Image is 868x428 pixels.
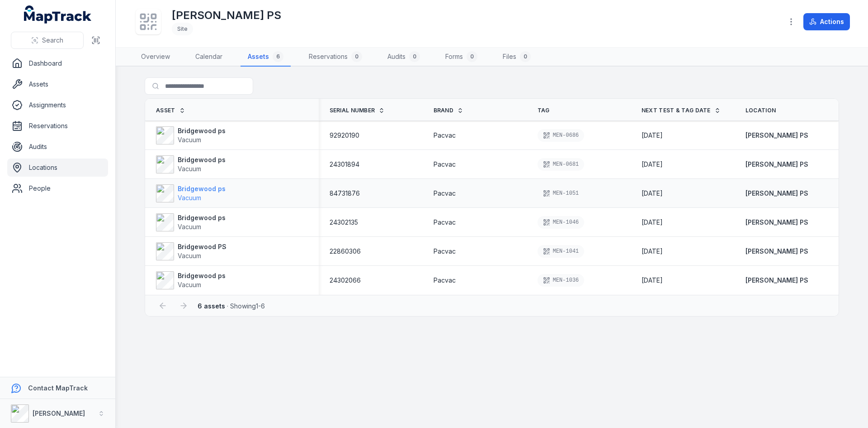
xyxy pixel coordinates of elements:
a: Asset [156,107,185,114]
strong: Bridgewood ps [178,184,226,193]
div: MEN-1041 [538,245,585,258]
a: People [7,179,108,197]
span: [PERSON_NAME] PS [745,189,808,197]
a: Bridgewood psVacuum [156,126,226,144]
a: Assets [7,75,108,93]
a: [PERSON_NAME] PS [745,276,808,285]
span: 24301894 [330,160,359,169]
button: Actions [803,13,850,30]
span: Pacvac [434,131,456,140]
strong: Bridgewood ps [178,155,226,164]
span: Pacvac [434,160,456,169]
a: Bridgewood psVacuum [156,213,226,231]
span: Vacuum [178,136,201,144]
time: 2/7/2026, 12:00:00 AM [642,276,663,285]
span: [DATE] [642,276,663,284]
div: Site [172,23,193,35]
span: Pacvac [434,218,456,227]
span: Pacvac [434,247,456,256]
strong: Bridgewood ps [178,213,226,222]
span: [DATE] [642,131,663,139]
div: 0 [467,51,477,62]
a: Dashboard [7,54,108,72]
span: Asset [156,107,175,114]
a: Assignments [7,96,108,114]
div: MEN-0686 [538,129,585,142]
a: Bridgewood psVacuum [156,184,226,202]
span: [DATE] [642,189,663,197]
span: Search [42,36,63,45]
span: 22860306 [330,247,361,256]
div: MEN-1051 [538,187,585,200]
a: Overview [134,48,177,67]
span: [PERSON_NAME] PS [745,247,808,255]
span: Vacuum [178,252,201,260]
span: [PERSON_NAME] PS [745,276,808,284]
span: Vacuum [178,194,201,202]
a: [PERSON_NAME] PS [745,189,808,198]
span: · Showing 1 - 6 [198,302,265,310]
time: 2/7/2026, 12:00:00 AM [642,131,663,140]
strong: [PERSON_NAME] [33,409,85,417]
span: Brand [434,107,454,114]
a: Reservations0 [302,48,369,67]
a: Next test & tag date [642,107,721,114]
button: Search [11,32,84,49]
time: 2/7/2026, 12:00:00 AM [642,247,663,256]
span: 92920190 [330,131,359,140]
div: 0 [351,51,362,62]
a: Brand [434,107,464,114]
a: MapTrack [24,5,92,24]
span: [DATE] [642,160,663,168]
a: [PERSON_NAME] PS [745,247,808,256]
div: MEN-1046 [538,216,585,229]
h1: [PERSON_NAME] PS [172,8,281,23]
div: MEN-0681 [538,158,585,171]
a: Assets6 [241,48,291,67]
a: [PERSON_NAME] PS [745,131,808,140]
span: [PERSON_NAME] PS [745,131,808,139]
span: [PERSON_NAME] PS [745,218,808,226]
strong: Bridgewood ps [178,271,226,280]
a: Reservations [7,117,108,135]
a: Calendar [188,48,230,67]
strong: Bridgewood ps [178,126,226,135]
span: Location [745,107,776,114]
span: Vacuum [178,223,201,231]
div: 0 [409,51,420,62]
a: Audits0 [380,48,427,67]
time: 2/5/2026, 12:00:00 AM [642,189,663,198]
a: Forms0 [438,48,485,67]
div: 0 [520,51,531,62]
span: Next test & tag date [642,107,711,114]
span: [PERSON_NAME] PS [745,160,808,168]
span: 24302135 [330,218,358,227]
span: Pacvac [434,189,456,198]
div: 6 [273,51,283,62]
span: Vacuum [178,281,201,289]
a: Files0 [495,48,538,67]
a: [PERSON_NAME] PS [745,160,808,169]
span: 24302066 [330,276,361,285]
div: MEN-1036 [538,274,585,287]
a: Bridgewood psVacuum [156,271,226,289]
span: Serial Number [330,107,375,114]
time: 2/7/2026, 12:00:00 AM [642,160,663,169]
a: Locations [7,159,108,177]
a: Audits [7,138,108,156]
a: [PERSON_NAME] PS [745,218,808,227]
span: [DATE] [642,218,663,226]
a: Bridgewood psVacuum [156,155,226,173]
a: Serial Number [330,107,385,114]
span: [DATE] [642,247,663,255]
strong: Bridgewood PS [178,242,226,251]
strong: 6 assets [198,302,225,310]
span: Vacuum [178,165,201,173]
strong: Contact MapTrack [28,384,88,392]
span: Pacvac [434,276,456,285]
span: 84731876 [330,189,360,198]
span: Tag [538,107,550,114]
a: Bridgewood PSVacuum [156,242,226,260]
time: 2/7/2026, 12:00:00 AM [642,218,663,227]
